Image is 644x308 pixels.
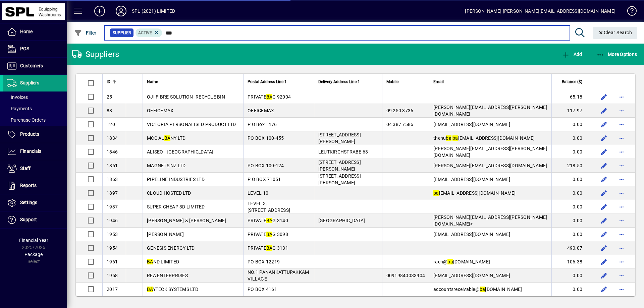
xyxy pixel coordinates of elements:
span: MCC AL NY LTD [147,135,186,141]
div: Mobile [386,78,425,85]
span: OFFICEMAX [147,108,173,113]
a: Reports [3,177,67,194]
span: 1961 [107,259,118,264]
div: Balance ($) [556,78,588,85]
td: 0.00 [551,228,592,241]
span: Clear Search [598,30,632,35]
div: Name [147,78,239,85]
span: PRIVATE G 3098 [248,232,288,237]
span: Home [20,29,33,34]
span: NO.1 PANANKATTUPAKKAM VILLAGE [248,269,309,282]
button: Edit [599,215,609,226]
span: Suppliers [20,80,39,85]
span: [EMAIL_ADDRESS][DOMAIN_NAME] [433,177,510,182]
span: ALISEO - [GEOGRAPHIC_DATA] [147,149,214,155]
span: LEUTKIRCHSTRABE 63 [318,149,368,155]
td: 0.00 [551,186,592,200]
span: Mobile [386,78,398,85]
button: More options [616,105,627,116]
span: Filter [74,30,97,36]
span: Active [138,30,152,35]
span: 1897 [107,190,118,196]
span: Delivery Address Line 1 [318,78,360,85]
td: 218.50 [551,159,592,173]
span: [STREET_ADDRESS][PERSON_NAME] [318,132,361,144]
span: PRIVATE G 3131 [248,245,288,251]
td: 0.00 [551,131,592,145]
span: 1946 [107,218,118,223]
span: OFFICEMAX [248,108,274,113]
span: Purchase Orders [7,117,46,123]
button: Edit [599,146,609,157]
em: BA [266,232,273,237]
span: Support [20,217,37,222]
td: 0.00 [551,269,592,283]
button: More options [616,243,627,253]
em: BA [164,135,171,141]
em: ba [447,259,453,264]
span: PRIVATE G 92004 [248,94,291,100]
a: Payments [3,103,67,114]
a: Purchase Orders [3,114,67,126]
button: Edit [599,174,609,185]
a: Invoices [3,91,67,103]
span: thehu l [EMAIL_ADDRESS][DOMAIN_NAME] [433,135,535,141]
a: POS [3,41,67,57]
span: MAGNETS NZ LTD [147,163,186,168]
a: Knowledge Base [622,1,636,23]
button: Clear [593,27,638,39]
button: Edit [599,256,609,267]
span: Reports [20,183,37,188]
button: Edit [599,105,609,116]
mat-chip: Activation Status: Active [136,28,162,37]
td: 490.07 [551,241,592,255]
button: Filter [72,27,98,39]
a: Products [3,126,67,143]
span: PO BOX 12219 [248,259,280,264]
span: Balance ($) [562,78,582,85]
span: SUPER CHEAP 3D LIMITED [147,204,205,209]
span: Financials [20,148,41,154]
td: 0.00 [551,200,592,214]
span: Payments [7,106,32,111]
em: ba [446,135,451,141]
em: ba [452,135,458,141]
button: Edit [599,91,609,102]
a: Customers [3,58,67,74]
span: 88 [107,108,112,113]
button: Edit [599,201,609,212]
em: BA [147,259,153,264]
button: More options [616,284,627,295]
span: POS [20,46,29,51]
button: More options [616,188,627,198]
span: PO BOX 4161 [248,287,277,292]
button: Profile [110,5,132,17]
button: Edit [599,119,609,130]
span: Package [24,252,43,257]
span: 1863 [107,177,118,182]
div: [PERSON_NAME] [PERSON_NAME][EMAIL_ADDRESS][DOMAIN_NAME] [465,6,615,16]
a: Financials [3,143,67,160]
button: More options [616,146,627,157]
span: OJI FIBRE SOLUTION- RECYCLE BIN [147,94,225,100]
button: Edit [599,229,609,240]
span: 25 [107,94,112,100]
span: Financial Year [19,238,48,243]
td: 0.00 [551,173,592,186]
span: Settings [20,200,37,205]
button: More options [616,133,627,143]
button: Edit [599,284,609,295]
button: Edit [599,133,609,143]
button: More options [616,174,627,185]
span: 04 387 7586 [386,122,414,127]
td: 65.18 [551,90,592,104]
em: BA [266,218,273,223]
button: More options [616,91,627,102]
span: [STREET_ADDRESS][PERSON_NAME] [318,173,361,185]
span: [PERSON_NAME][EMAIL_ADDRESS][PERSON_NAME][DOMAIN_NAME] [433,146,547,158]
a: Home [3,23,67,40]
span: [PERSON_NAME][EMAIL_ADDRESS][PERSON_NAME][DOMAIN_NAME]> [433,214,547,227]
span: P O Box 1476 [248,122,277,127]
span: LEVEL 10 [248,190,268,196]
td: 117.97 [551,104,592,118]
